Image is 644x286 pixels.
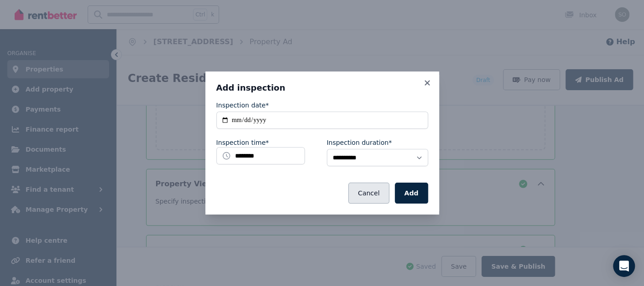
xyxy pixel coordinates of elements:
[348,183,389,204] button: Cancel
[327,138,392,147] label: Inspection duration*
[216,101,269,110] label: Inspection date*
[395,183,428,204] button: Add
[216,138,269,147] label: Inspection time*
[216,82,428,93] h3: Add inspection
[613,255,635,277] div: Open Intercom Messenger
